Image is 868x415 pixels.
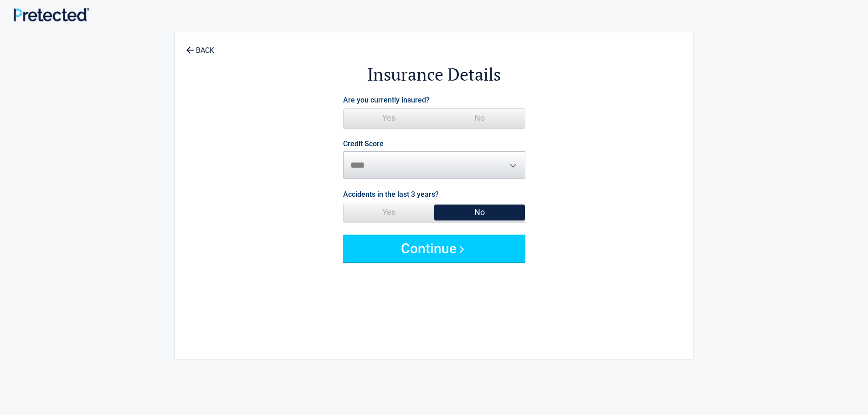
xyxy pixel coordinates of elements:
span: No [434,109,525,127]
span: No [434,203,525,221]
span: Yes [344,109,434,127]
label: Credit Score [343,140,384,148]
span: Yes [344,203,434,221]
label: Are you currently insured? [343,94,430,106]
label: Accidents in the last 3 years? [343,188,439,200]
img: Main Logo [14,8,89,21]
a: BACK [184,38,216,54]
h2: Insurance Details [225,63,643,86]
button: Continue [343,235,525,262]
